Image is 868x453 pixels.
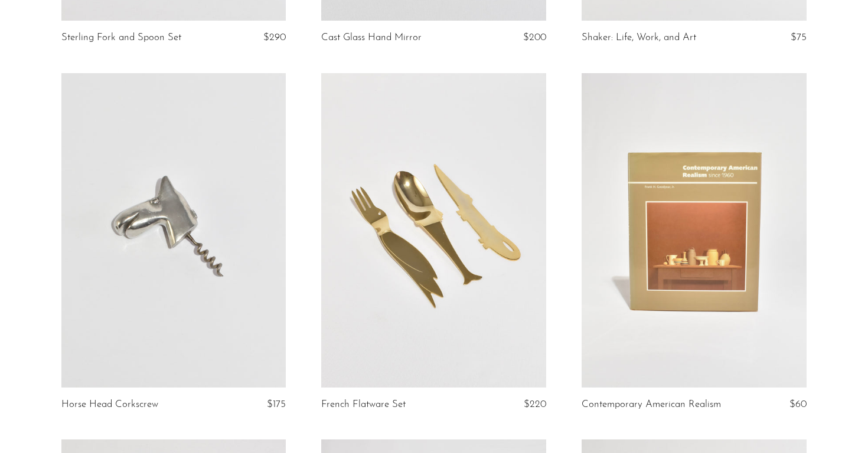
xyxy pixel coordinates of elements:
a: Horse Head Corkscrew [61,399,158,410]
a: Contemporary American Realism [582,399,721,410]
a: Cast Glass Hand Mirror [321,32,422,43]
span: $290 [263,32,286,42]
span: $175 [267,399,286,409]
span: $60 [789,399,807,409]
a: French Flatware Set [321,399,406,410]
span: $200 [523,32,546,42]
span: $220 [524,399,546,409]
a: Sterling Fork and Spoon Set [61,32,181,43]
a: Shaker: Life, Work, and Art [582,32,696,43]
span: $75 [791,32,807,42]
